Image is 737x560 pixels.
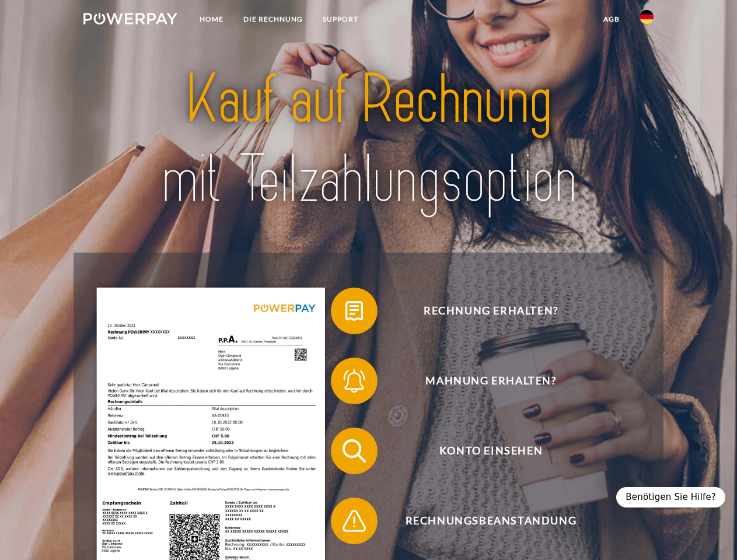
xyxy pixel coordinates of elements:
button: Konto einsehen [331,428,634,474]
img: logo-powerpay-white.svg [83,13,177,24]
span: Rechnungsbeanstandung [348,498,634,544]
img: qb_warning.svg [340,506,369,535]
span: Rechnung erhalten? [348,288,634,334]
button: Rechnungsbeanstandung [331,498,634,544]
img: title-powerpay_de.svg [111,56,626,223]
a: SUPPORT [313,9,368,30]
span: Konto einsehen [348,428,634,474]
img: de [640,10,654,24]
button: Mahnung erhalten? [331,358,634,404]
a: Home [190,9,233,30]
iframe: Button to launch messaging window [690,513,728,551]
img: qb_search.svg [340,436,369,466]
a: agb [593,9,630,30]
span: Mahnung erhalten? [348,358,634,404]
div: Benötigen Sie Hilfe? [616,487,725,508]
button: Rechnung erhalten? [331,288,634,334]
a: DIE RECHNUNG [233,9,313,30]
img: qb_bill.svg [340,296,369,325]
img: qb_bell.svg [340,366,369,395]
